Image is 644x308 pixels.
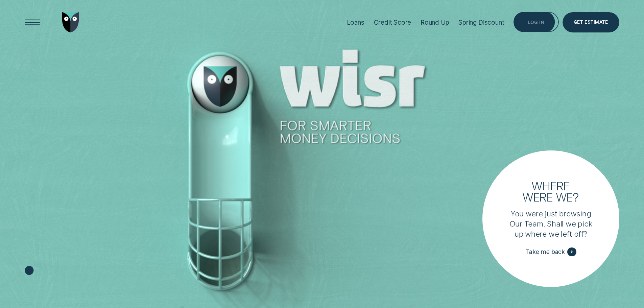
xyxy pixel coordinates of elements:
[514,12,558,32] button: Log in
[525,248,565,256] span: Take me back
[528,20,544,24] div: Log in
[482,150,619,287] a: Where were we?You were just browsing Our Team. Shall we pick up where we left off?Take me back
[347,19,364,26] div: Loans
[22,12,43,32] button: Open Menu
[62,12,79,32] img: Wisr
[458,19,504,26] div: Spring Discount
[563,12,619,32] a: Get Estimate
[518,180,584,203] h3: Where were we?
[506,209,596,239] p: You were just browsing Our Team. Shall we pick up where we left off?
[374,19,411,26] div: Credit Score
[421,19,449,26] div: Round Up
